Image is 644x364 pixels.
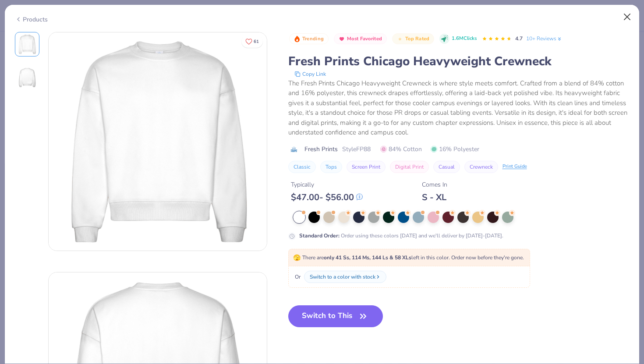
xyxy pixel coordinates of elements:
button: Switch to This [288,305,383,327]
button: Close [619,9,636,25]
span: Most Favorited [347,36,382,41]
img: Back [17,67,38,88]
img: Most Favorited sort [338,35,345,42]
strong: Standard Order : [299,232,340,239]
img: brand logo [288,146,300,153]
div: Products [15,15,48,24]
span: Fresh Prints [304,145,338,154]
span: Top Rated [405,36,430,41]
div: Switch to a color with stock [310,273,375,281]
img: Trending sort [294,35,301,42]
div: Print Guide [502,163,527,170]
button: copy to clipboard [292,70,329,78]
div: S - XL [422,192,447,203]
button: Badge Button [392,33,434,45]
strong: only 41 Ss, 114 Ms, 144 Ls & 58 XLs [324,254,411,261]
button: Crewneck [464,161,498,173]
a: 10+ Reviews [526,35,563,42]
div: Typically [291,180,363,189]
button: Switch to a color with stock [304,271,386,283]
button: Badge Button [289,33,329,45]
div: Fresh Prints Chicago Heavyweight Crewneck [288,53,630,70]
div: Order using these colors [DATE] and we'll deliver by [DATE]-[DATE]. [299,232,503,240]
span: 1.6M Clicks [452,35,477,42]
span: 84% Cotton [380,145,422,154]
img: Front [17,34,38,55]
span: 61 [254,39,259,44]
button: Like [241,35,263,48]
span: Style FP88 [342,145,371,154]
span: Or [293,273,301,281]
button: Badge Button [334,33,387,45]
span: 4.7 [515,35,523,42]
span: 🫣 [293,254,301,262]
button: Screen Print [347,161,386,173]
img: Front [49,32,267,251]
img: Top Rated sort [396,35,403,42]
span: Trending [302,36,324,41]
div: $ 47.00 - $ 56.00 [291,192,363,203]
span: There are left in this color. Order now before they're gone. [293,254,524,261]
button: Casual [433,161,460,173]
button: Tops [320,161,342,173]
div: 4.7 Stars [482,32,512,46]
button: Digital Print [390,161,429,173]
span: 16% Polyester [431,145,479,154]
div: The Fresh Prints Chicago Heavyweight Crewneck is where style meets comfort. Crafted from a blend ... [288,78,630,138]
div: Comes In [422,180,447,189]
button: Classic [288,161,316,173]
